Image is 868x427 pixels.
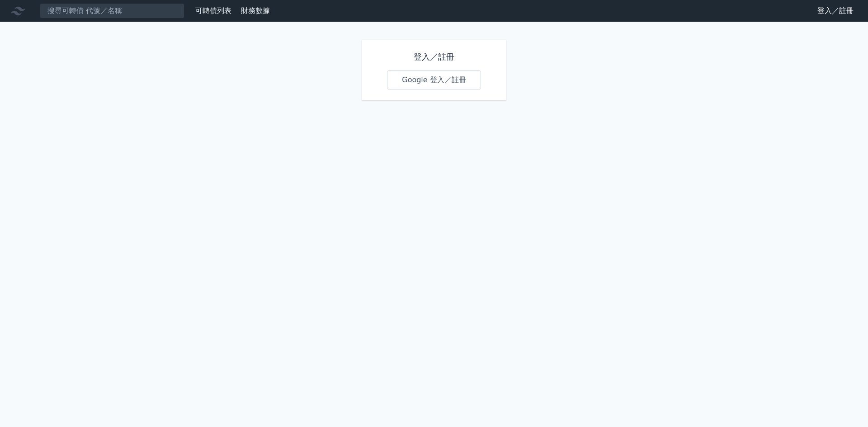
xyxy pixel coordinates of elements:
[387,70,481,89] a: Google 登入／註冊
[40,3,184,19] input: 搜尋可轉債 代號／名稱
[387,51,481,63] h1: 登入／註冊
[195,6,231,15] a: 可轉債列表
[810,4,861,18] a: 登入／註冊
[241,6,270,15] a: 財務數據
